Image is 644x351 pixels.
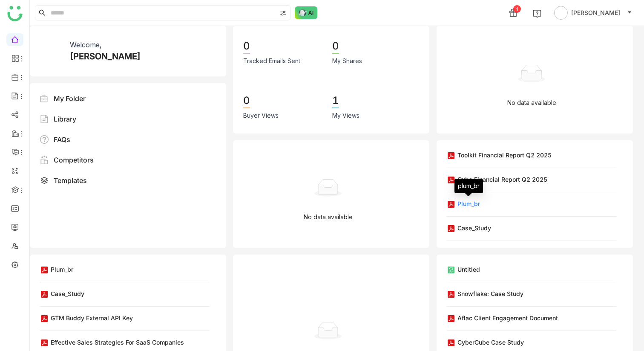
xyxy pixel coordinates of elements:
div: My Views [332,111,359,120]
div: Effective Sales Strategies for SaaS Companies [51,338,184,347]
img: avatar [554,6,568,20]
button: [PERSON_NAME] [552,6,634,20]
div: 0 [332,39,339,54]
div: Snowflake: Case Study [457,289,523,298]
div: Library [54,114,76,124]
div: Case_Study [51,289,84,298]
div: 0 [243,94,250,108]
div: GTM buddy External API Key [51,313,133,322]
div: 1 [513,5,521,13]
img: 61307121755ca5673e314e4d [40,40,63,63]
span: [PERSON_NAME] [571,8,620,17]
div: Aflac Client Engagement Document [457,313,558,322]
div: plum_br [457,199,480,208]
div: My Folder [54,93,86,104]
div: My Shares [332,56,362,66]
div: 1 [332,94,339,108]
div: Competitors [54,155,94,165]
div: CyberCube Case Study [457,338,524,347]
div: Untitled [457,265,480,274]
img: search-type.svg [280,10,287,17]
p: No data available [507,98,556,107]
img: logo [7,6,23,21]
p: No data available [304,212,353,222]
div: Templates [54,175,87,186]
div: Toolkit Financial Report Q2 2025 [457,151,552,160]
div: Tracked Emails Sent [243,56,300,66]
div: Buyer Views [243,111,279,120]
div: 0 [243,39,250,54]
div: Cube Financial Report Q2 2025 [457,175,547,184]
img: help.svg [533,9,541,18]
div: Case_Study [457,223,491,232]
div: Welcome, [70,40,101,50]
div: FAQs [54,134,70,145]
div: [PERSON_NAME] [70,50,141,63]
div: plum_br [51,265,73,274]
img: ask-buddy-normal.svg [295,6,318,19]
div: plum_br [454,179,483,193]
